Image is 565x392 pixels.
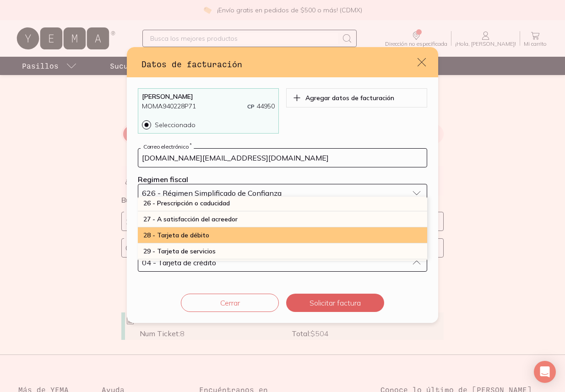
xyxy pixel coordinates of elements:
[143,199,230,207] span: 26 - Prescripción o caducidad
[247,103,255,110] span: CP
[286,294,384,312] button: Solicitar factura
[142,102,196,111] p: MOMA940228P71
[143,247,216,255] span: 29 - Tarjeta de servicios
[534,361,556,383] div: Open Intercom Messenger
[138,175,188,184] label: Regimen fiscal
[142,259,216,266] span: 04 - Tarjeta de crédito
[142,92,275,101] p: [PERSON_NAME]
[138,197,427,261] ul: 04 - Tarjeta de crédito
[127,47,438,323] div: default
[141,58,416,70] h3: Datos de facturación
[181,294,279,312] button: Cerrar
[143,231,209,239] span: 28 - Tarjeta de débito
[141,143,194,150] label: Correo electrónico
[305,94,394,102] p: Agregar datos de facturación
[247,102,275,111] p: 44950
[155,121,196,129] p: Seleccionado
[143,215,238,223] span: 27 - A satisfacción del acreedor
[142,189,282,197] span: 626 - Régimen Simplificado de Confianza
[138,253,427,272] button: 04 - Tarjeta de crédito
[138,184,427,202] button: 626 - Régimen Simplificado de Confianza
